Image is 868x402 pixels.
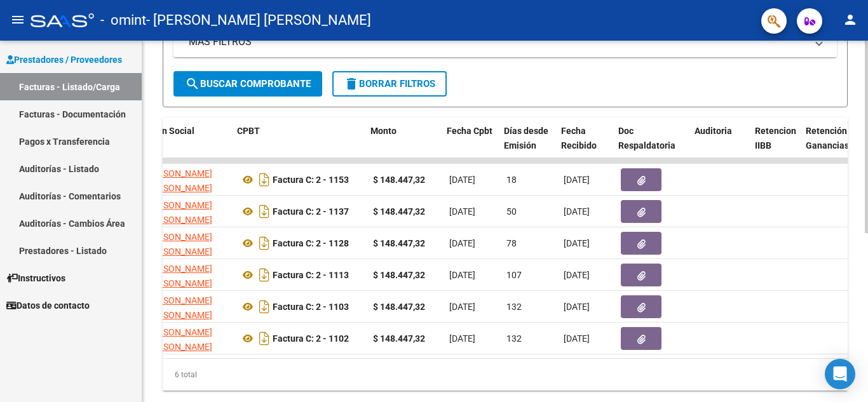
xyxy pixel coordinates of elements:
[755,126,796,151] span: Retencion IIBB
[506,302,522,312] span: 132
[843,12,858,27] mat-icon: person
[273,206,349,217] strong: Factura C: 2 - 1137
[273,333,349,344] strong: Factura C: 2 - 1102
[618,126,675,151] span: Doc Respaldatoria
[6,298,90,312] span: Datos de contacto
[273,302,349,312] strong: Factura C: 2 - 1103
[189,35,806,49] mat-panel-title: MAS FILTROS
[144,295,212,320] span: [PERSON_NAME] [PERSON_NAME]
[256,201,273,222] i: Descargar documento
[564,270,590,280] span: [DATE]
[373,270,425,280] strong: $ 148.447,32
[365,117,442,173] datatable-header-cell: Monto
[442,117,499,173] datatable-header-cell: Fecha Cpbt
[6,271,65,285] span: Instructivos
[499,117,556,173] datatable-header-cell: Días desde Emisión
[144,166,229,193] div: 27239011069
[232,117,365,173] datatable-header-cell: CPBT
[256,265,273,285] i: Descargar documento
[447,126,492,136] span: Fecha Cpbt
[506,333,522,344] span: 132
[373,238,425,248] strong: $ 148.447,32
[373,206,425,217] strong: $ 148.447,32
[173,71,322,97] button: Buscar Comprobante
[556,117,613,173] datatable-header-cell: Fecha Recibido
[256,297,273,317] i: Descargar documento
[504,126,548,151] span: Días desde Emisión
[806,126,849,151] span: Retención Ganancias
[173,27,837,57] mat-expansion-panel-header: MAS FILTROS
[100,6,146,34] span: - omint
[750,117,801,173] datatable-header-cell: Retencion IIBB
[137,117,232,173] datatable-header-cell: Razón Social
[163,359,848,391] div: 6 total
[237,126,260,136] span: CPBT
[825,359,855,389] div: Open Intercom Messenger
[144,168,212,193] span: [PERSON_NAME] [PERSON_NAME]
[144,262,229,288] div: 27239011069
[185,78,311,90] span: Buscar Comprobante
[801,117,851,173] datatable-header-cell: Retención Ganancias
[144,232,212,257] span: [PERSON_NAME] [PERSON_NAME]
[689,117,750,173] datatable-header-cell: Auditoria
[10,12,25,27] mat-icon: menu
[256,233,273,253] i: Descargar documento
[449,206,475,217] span: [DATE]
[256,328,273,349] i: Descargar documento
[144,325,229,352] div: 27239011069
[695,126,732,136] span: Auditoria
[449,238,475,248] span: [DATE]
[370,126,397,136] span: Monto
[273,175,349,185] strong: Factura C: 2 - 1153
[144,198,229,225] div: 27239011069
[144,230,229,257] div: 27239011069
[564,206,590,217] span: [DATE]
[144,293,229,320] div: 27239011069
[449,270,475,280] span: [DATE]
[564,333,590,344] span: [DATE]
[506,206,517,217] span: 50
[506,270,522,280] span: 107
[6,53,122,67] span: Prestadores / Proveedores
[449,333,475,344] span: [DATE]
[332,71,447,97] button: Borrar Filtros
[564,175,590,185] span: [DATE]
[564,302,590,312] span: [DATE]
[273,270,349,280] strong: Factura C: 2 - 1113
[273,238,349,248] strong: Factura C: 2 - 1128
[344,76,359,91] mat-icon: delete
[344,78,435,90] span: Borrar Filtros
[185,76,200,91] mat-icon: search
[144,200,212,225] span: [PERSON_NAME] [PERSON_NAME]
[506,175,517,185] span: 18
[506,238,517,248] span: 78
[373,175,425,185] strong: $ 148.447,32
[142,126,194,136] span: Razón Social
[146,6,371,34] span: - [PERSON_NAME] [PERSON_NAME]
[373,333,425,344] strong: $ 148.447,32
[564,238,590,248] span: [DATE]
[256,170,273,190] i: Descargar documento
[561,126,597,151] span: Fecha Recibido
[373,302,425,312] strong: $ 148.447,32
[449,302,475,312] span: [DATE]
[449,175,475,185] span: [DATE]
[613,117,689,173] datatable-header-cell: Doc Respaldatoria
[144,327,212,352] span: [PERSON_NAME] [PERSON_NAME]
[144,264,212,288] span: [PERSON_NAME] [PERSON_NAME]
